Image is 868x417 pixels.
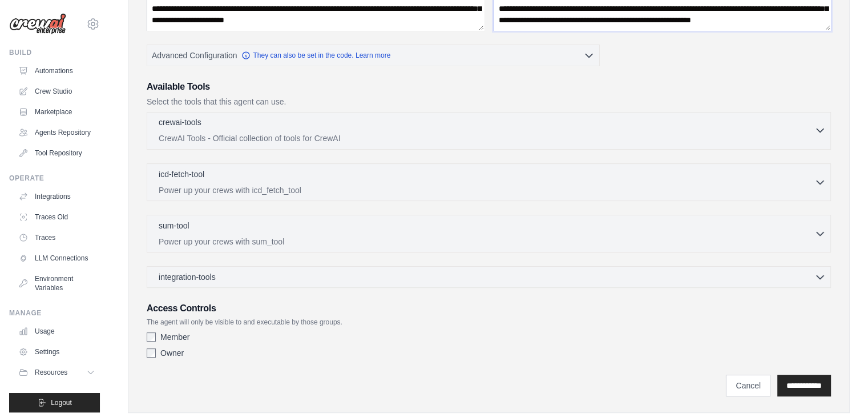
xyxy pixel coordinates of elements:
[147,80,831,94] h3: Available Tools
[14,123,100,142] a: Agents Repository
[159,169,204,180] p: icd-fetch-tool
[152,169,826,196] button: icd-fetch-tool Power up your crews with icd_fetch_tool
[9,308,100,318] div: Manage
[9,174,100,183] div: Operate
[159,220,189,231] p: sum-tool
[14,82,100,101] a: Crew Studio
[159,236,814,247] p: Power up your crews with sum_tool
[14,228,100,247] a: Traces
[726,375,770,396] a: Cancel
[159,271,216,283] span: integration-tools
[159,185,814,196] p: Power up your crews with icd_fetch_tool
[14,144,100,162] a: Tool Repository
[14,187,100,206] a: Integrations
[14,62,100,80] a: Automations
[14,208,100,226] a: Traces Old
[241,51,390,60] a: They can also be set in the code. Learn more
[147,96,831,107] p: Select the tools that this agent can use.
[51,398,72,407] span: Logout
[14,363,100,382] button: Resources
[14,322,100,340] a: Usage
[152,50,237,61] span: Advanced Configuration
[152,117,826,144] button: crewai-tools CrewAI Tools - Official collection of tools for CrewAI
[14,103,100,121] a: Marketplace
[14,249,100,267] a: LLM Connections
[152,220,826,247] button: sum-tool Power up your crews with sum_tool
[147,302,831,315] h3: Access Controls
[9,13,66,35] img: Logo
[14,343,100,361] a: Settings
[147,45,599,66] button: Advanced Configuration They can also be set in the code. Learn more
[9,48,100,57] div: Build
[159,117,201,128] p: crewai-tools
[152,271,826,283] button: integration-tools
[160,331,189,343] label: Member
[9,393,100,412] button: Logout
[35,368,67,377] span: Resources
[160,347,184,359] label: Owner
[14,270,100,297] a: Environment Variables
[147,318,831,327] p: The agent will only be visible to and executable by those groups.
[159,133,814,144] p: CrewAI Tools - Official collection of tools for CrewAI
